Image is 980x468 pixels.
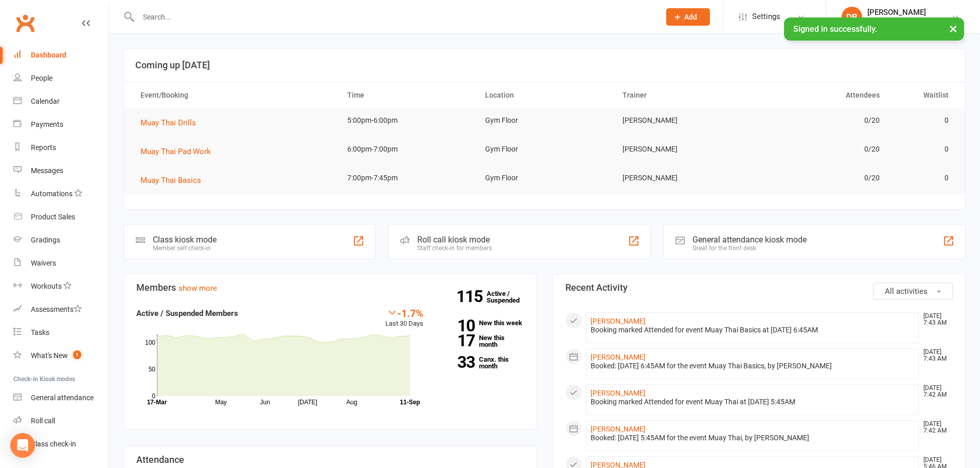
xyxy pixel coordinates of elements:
[692,235,807,245] div: General attendance kiosk mode
[338,137,476,161] td: 6:00pm-7:00pm
[385,307,423,329] div: Last 30 Days
[613,137,751,161] td: [PERSON_NAME]
[31,236,60,244] div: Gradings
[13,44,109,67] a: Dashboard
[385,307,423,319] div: -1.7%
[13,321,109,344] a: Tasks
[613,166,751,190] td: [PERSON_NAME]
[13,205,109,229] a: Product Sales
[591,353,646,361] a: [PERSON_NAME]
[873,283,953,300] button: All activities
[140,174,208,186] button: Muay Thai Basics
[13,90,109,113] a: Calendar
[31,394,94,402] div: General attendance
[140,145,218,158] button: Muay Thai Pad Work
[613,108,751,133] td: [PERSON_NAME]
[140,117,203,129] button: Muay Thai Drills
[591,434,915,442] div: Booked: [DATE] 5:45AM for the event Muay Thai, by [PERSON_NAME]
[476,137,614,161] td: Gym Floor
[136,283,524,293] h3: Members
[135,60,954,70] h3: Coming up [DATE]
[889,108,958,133] td: 0
[591,362,915,370] div: Booked: [DATE] 6:45AM for the event Muay Thai Basics, by [PERSON_NAME]
[31,305,82,313] div: Assessments
[31,190,73,198] div: Automations
[338,166,476,190] td: 7:00pm-7:45pm
[591,398,915,406] div: Booking marked Attended for event Muay Thai at [DATE] 5:45AM
[439,354,475,370] strong: 33
[476,108,614,133] td: Gym Floor
[666,8,710,26] button: Add
[179,284,217,293] a: show more
[751,137,889,161] td: 0/20
[591,389,646,397] a: [PERSON_NAME]
[867,8,944,17] div: [PERSON_NAME]
[13,159,109,182] a: Messages
[889,166,958,190] td: 0
[13,344,109,367] a: What's New1
[136,309,238,318] strong: Active / Suspended Members
[439,333,475,348] strong: 17
[13,298,109,321] a: Assessments
[889,137,958,161] td: 0
[31,328,49,336] div: Tasks
[13,252,109,275] a: Waivers
[842,7,862,27] div: DB
[13,182,109,205] a: Automations
[10,433,35,458] div: Open Intercom Messenger
[751,166,889,190] td: 0/20
[31,213,75,221] div: Product Sales
[338,108,476,133] td: 5:00pm-6:00pm
[867,17,944,26] div: DM Muay Thai & Fitness
[439,334,524,348] a: 17New this month
[439,356,524,369] a: 33Canx. this month
[135,10,653,24] input: Search...
[591,326,915,334] div: Booking marked Attended for event Muay Thai Basics at [DATE] 6:45AM
[136,455,524,465] h3: Attendance
[476,166,614,190] td: Gym Floor
[684,13,697,21] span: Add
[751,108,889,133] td: 0/20
[31,166,63,175] div: Messages
[476,82,614,108] th: Location
[13,113,109,136] a: Payments
[31,351,68,360] div: What's New
[140,147,211,156] span: Muay Thai Pad Work
[692,245,807,252] div: Great for the front desk
[31,143,56,152] div: Reports
[153,245,217,252] div: Member self check-in
[487,283,532,311] a: 115Active / Suspended
[13,229,109,252] a: Gradings
[751,82,889,108] th: Attendees
[153,235,217,245] div: Class kiosk mode
[918,385,952,398] time: [DATE] 7:42 AM
[918,421,952,434] time: [DATE] 7:42 AM
[793,24,877,34] span: Signed in successfully.
[13,67,109,90] a: People
[31,440,76,448] div: Class check-in
[918,349,952,362] time: [DATE] 7:43 AM
[13,275,109,298] a: Workouts
[12,10,38,36] a: Clubworx
[73,350,81,359] span: 1
[31,259,56,267] div: Waivers
[613,82,751,108] th: Trainer
[591,317,646,325] a: [PERSON_NAME]
[13,433,109,456] a: Class kiosk mode
[13,386,109,409] a: General attendance kiosk mode
[439,318,475,333] strong: 10
[456,289,487,304] strong: 115
[591,425,646,433] a: [PERSON_NAME]
[565,283,953,293] h3: Recent Activity
[140,176,201,185] span: Muay Thai Basics
[439,320,524,326] a: 10New this week
[31,51,66,59] div: Dashboard
[31,74,52,82] div: People
[31,97,60,105] div: Calendar
[13,409,109,433] a: Roll call
[885,287,928,296] span: All activities
[31,417,55,425] div: Roll call
[752,5,780,28] span: Settings
[338,82,476,108] th: Time
[31,120,63,128] div: Payments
